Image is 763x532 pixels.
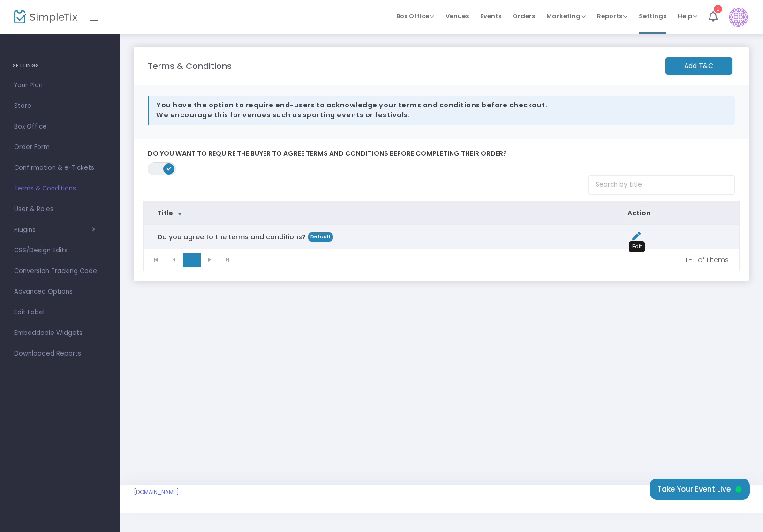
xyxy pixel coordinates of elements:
span: Store [14,100,106,112]
h4: SETTINGS [13,56,107,75]
a: [DOMAIN_NAME] [134,488,179,496]
a: Do you agree to the terms and conditions? [158,232,306,242]
span: Your Plan [14,79,106,91]
span: Sortable [176,209,184,217]
span: User & Roles [14,203,106,215]
span: Advanced Options [14,286,106,298]
span: Embeddable Widgets [14,327,106,339]
span: Events [480,4,501,28]
span: Marketing [546,12,586,21]
div: Do you agree to the terms and conditions? [158,232,599,242]
button: Plugins [14,226,95,234]
span: Conversion Tracking Code [14,265,106,277]
kendo-pager-info: 1 - 1 of 1 items [243,255,729,265]
span: Order Form [14,141,106,153]
m-panel-title: Terms & Conditions [148,60,232,72]
span: Downloaded Reports [14,348,106,360]
span: Confirmation & e-Tickets [14,162,106,174]
span: Terms & Conditions [14,182,106,195]
span: Default [308,232,333,242]
span: Reports [597,12,627,21]
span: Venues [446,4,469,28]
button: Take Your Event Live [650,479,750,500]
div: You have the option to require end-users to acknowledge your terms and conditions before checkout... [148,96,735,125]
div: 1 [714,5,722,13]
span: Orders [513,4,535,28]
span: Edit Label [14,306,106,319]
span: Box Office [14,121,106,133]
label: Do you want to require the buyer to agree terms and conditions before completing their order? [148,150,735,158]
input: Search by title [588,175,735,195]
m-button: Add T&C [665,57,732,75]
span: CSS/Design Edits [14,244,106,257]
span: Box Office [396,12,434,21]
span: Help [678,12,697,21]
span: Title [158,208,173,218]
span: ON [167,166,172,171]
div: Data table [144,201,739,249]
span: Page 1 [183,253,201,267]
div: Edit [629,241,645,252]
span: Settings [639,4,666,28]
th: Action [613,201,739,225]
